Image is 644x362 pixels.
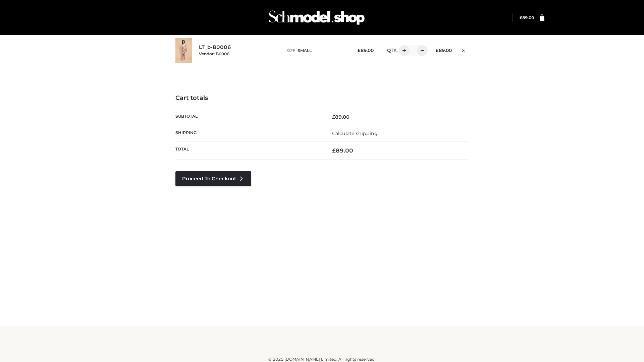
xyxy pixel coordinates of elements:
span: £ [520,15,522,20]
span: SMALL [298,48,312,53]
img: LT_b-B0006 - SMALL [175,38,192,63]
h4: Cart totals [175,95,469,102]
span: £ [436,48,439,53]
a: Remove this item [459,45,469,54]
span: £ [358,48,361,53]
bdi: 89.00 [332,114,350,120]
p: size : [286,48,347,54]
th: Total [175,142,322,160]
a: LT_b-B0006 [199,44,231,51]
bdi: 89.00 [436,48,452,53]
span: £ [332,147,336,154]
a: £89.00 [520,15,534,20]
th: Shipping [175,125,322,141]
bdi: 89.00 [358,48,374,53]
small: Vendor: B0006 [199,51,229,56]
bdi: 89.00 [520,15,534,20]
span: £ [332,114,335,120]
div: QTY: [380,45,425,56]
a: Proceed to Checkout [175,171,251,186]
th: Subtotal [175,109,322,125]
bdi: 89.00 [332,147,353,154]
img: Schmodel Admin 964 [266,4,367,31]
a: Calculate shipping [332,130,378,136]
